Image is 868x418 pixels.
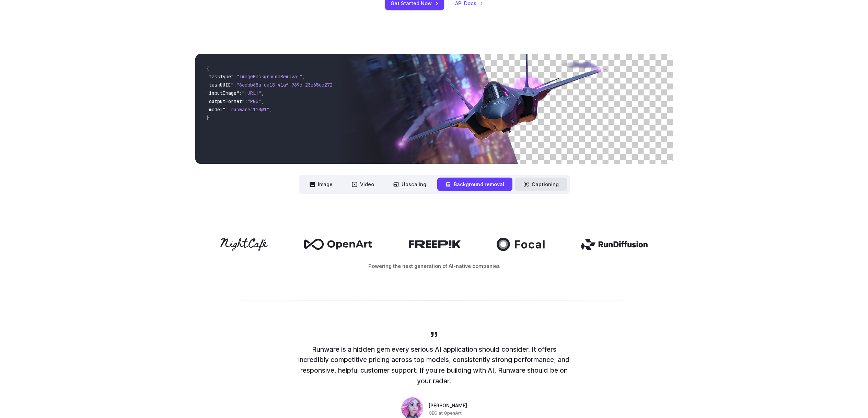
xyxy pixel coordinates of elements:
[239,90,242,96] span: :
[247,98,261,104] span: "PNG"
[338,54,673,164] img: Futuristic stealth jet streaking through a neon-lit cityscape with glowing purple exhaust
[269,106,272,113] span: ,
[206,115,209,121] span: }
[245,98,247,104] span: :
[236,74,302,80] span: "imageBackgroundRemoval"
[206,90,239,96] span: "inputImage"
[234,74,236,80] span: :
[206,65,209,71] span: {
[429,410,462,417] span: CEO at OpenArt
[206,106,225,113] span: "model"
[242,90,261,96] span: "[URL]"
[385,178,435,191] button: Upscaling
[429,402,467,410] span: [PERSON_NAME]
[437,178,512,191] button: Background removal
[206,74,234,80] span: "taskType"
[206,98,245,104] span: "outputFormat"
[515,178,567,191] button: Captioning
[301,178,341,191] button: Image
[234,82,236,88] span: :
[261,90,264,96] span: ,
[236,82,341,88] span: "6adbb68a-ca18-41af-969d-23e65cc2729c"
[302,74,305,80] span: ,
[344,178,382,191] button: Video
[228,106,269,113] span: "runware:110@1"
[206,82,234,88] span: "taskUUID"
[225,106,228,113] span: :
[297,344,571,386] p: Runware is a hidden gem every serious AI application should consider. It offers incredibly compet...
[261,98,264,104] span: ,
[195,262,673,270] p: Powering the next generation of AI-native companies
